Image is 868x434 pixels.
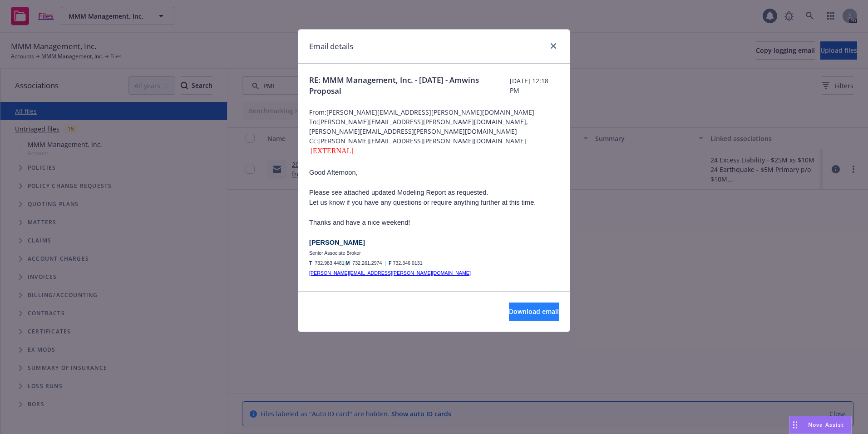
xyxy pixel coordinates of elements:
button: Download email [509,303,559,321]
span: M [345,260,350,266]
span: RE: MMM Management, Inc. - [DATE] - Amwins Proposal [309,75,510,96]
p: Thanks and have a nice weekend! [309,217,559,227]
span: T [309,260,312,266]
button: Nova Assist [789,416,852,434]
span: Senior Associate Broker [309,250,361,256]
a: close [548,40,559,51]
h1: Email details [309,40,353,52]
div: [EXTERNAL] [309,146,559,156]
p: Good Afternoon, [309,167,559,177]
p: Please see attached updated Modeling Report as requested. [309,187,559,197]
span: 732.983.4481 732.261.2974 732.346.0131 [315,260,422,266]
span: Amwins Insurance Brokerage, LLC [309,290,384,296]
span: From: [PERSON_NAME][EMAIL_ADDRESS][PERSON_NAME][DOMAIN_NAME] [309,107,559,117]
span: Download email [509,307,559,316]
p: Let us know if you have any questions or require anything further at this time. [309,197,559,207]
span: | [385,260,386,266]
span: To: [PERSON_NAME][EMAIL_ADDRESS][PERSON_NAME][DOMAIN_NAME], [PERSON_NAME][EMAIL_ADDRESS][PERSON_N... [309,117,559,136]
span: [PERSON_NAME] [309,239,365,246]
span: | [345,260,346,266]
span: Nova Assist [808,421,844,429]
span: Cc: [PERSON_NAME][EMAIL_ADDRESS][PERSON_NAME][DOMAIN_NAME] [309,136,559,146]
a: [PERSON_NAME][EMAIL_ADDRESS][PERSON_NAME][DOMAIN_NAME] [309,270,471,276]
b: F [389,260,392,266]
span: [DATE] 12:18 PM [510,76,559,95]
div: Drag to move [789,416,801,434]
